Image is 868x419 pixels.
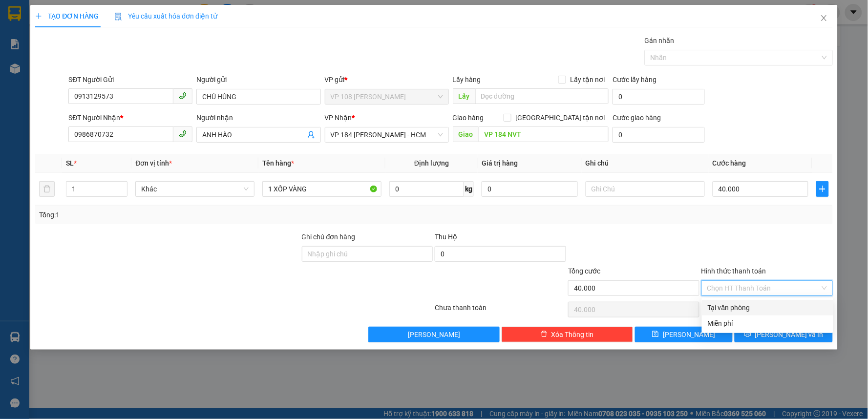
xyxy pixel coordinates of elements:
[179,92,187,100] span: phone
[135,159,172,167] span: Đơn vị tính
[816,181,828,197] button: plus
[541,331,548,338] span: delete
[262,181,381,197] input: VD: Bàn, Ghế
[744,331,751,338] span: printer
[820,14,828,22] span: close
[331,89,443,104] span: VP 108 Lê Hồng Phong - Vũng Tàu
[511,112,609,123] span: [GEOGRAPHIC_DATA] tận nơi
[307,131,315,139] span: user-add
[453,76,481,84] span: Lấy hàng
[435,233,457,241] span: Thu Hộ
[179,130,187,138] span: phone
[196,112,320,123] div: Người nhận
[479,126,609,142] input: Dọc đường
[586,181,705,197] input: Ghi Chú
[408,329,460,340] span: [PERSON_NAME]
[68,74,192,85] div: SĐT Người Gửi
[434,302,567,319] div: Chưa thanh toán
[735,327,833,342] button: printer[PERSON_NAME] và In
[39,209,335,220] div: Tổng: 1
[66,159,74,167] span: SL
[663,329,715,340] span: [PERSON_NAME]
[114,12,217,20] span: Yêu cầu xuất hóa đơn điện tử
[810,5,838,32] button: Close
[708,318,827,329] div: Miễn phí
[368,327,500,342] button: [PERSON_NAME]
[39,181,55,197] button: delete
[713,159,746,167] span: Cước hàng
[482,181,578,197] input: 0
[35,13,42,20] span: plus
[141,182,249,196] span: Khác
[262,159,294,167] span: Tên hàng
[755,329,824,340] span: [PERSON_NAME] và In
[613,114,661,122] label: Cước giao hàng
[645,37,675,44] label: Gán nhãn
[613,127,705,143] input: Cước giao hàng
[302,233,356,241] label: Ghi chú đơn hàng
[701,267,766,275] label: Hình thức thanh toán
[325,74,449,85] div: VP gửi
[325,114,352,122] span: VP Nhận
[68,112,192,123] div: SĐT Người Nhận
[551,329,594,340] span: Xóa Thông tin
[817,185,828,193] span: plus
[708,302,827,313] div: Tại văn phòng
[613,89,705,105] input: Cước lấy hàng
[613,76,656,84] label: Cước lấy hàng
[475,88,609,104] input: Dọc đường
[453,88,475,104] span: Lấy
[482,159,518,167] span: Giá trị hàng
[35,12,99,20] span: TẠO ĐƠN HÀNG
[302,246,433,262] input: Ghi chú đơn hàng
[635,327,733,342] button: save[PERSON_NAME]
[652,331,659,338] span: save
[453,114,484,122] span: Giao hàng
[196,74,320,85] div: Người gửi
[566,74,609,85] span: Lấy tận nơi
[502,327,633,342] button: deleteXóa Thông tin
[582,154,709,173] th: Ghi chú
[568,267,600,275] span: Tổng cước
[453,126,479,142] span: Giao
[331,127,443,142] span: VP 184 Nguyễn Văn Trỗi - HCM
[414,159,449,167] span: Định lượng
[114,13,122,21] img: icon
[464,181,474,197] span: kg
